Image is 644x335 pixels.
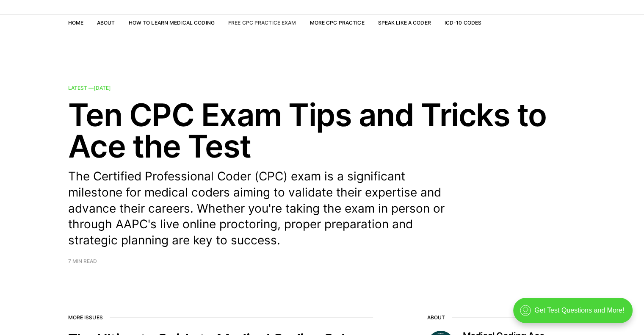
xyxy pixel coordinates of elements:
h2: More issues [68,315,373,321]
p: The Certified Professional Coder (CPC) exam is a significant milestone for medical coders aiming ... [68,169,458,249]
time: [DATE] [94,85,111,91]
a: About [97,19,115,26]
a: ICD-10 Codes [445,19,481,26]
a: How to Learn Medical Coding [129,19,215,26]
a: Speak Like a Coder [378,19,431,26]
a: Latest —[DATE] Ten CPC Exam Tips and Tricks to Ace the Test The Certified Professional Coder (CPC... [68,86,576,264]
a: Home [68,19,83,26]
iframe: portal-trigger [506,293,644,335]
a: Free CPC Practice Exam [228,19,296,26]
h2: About [427,315,576,321]
h2: Ten CPC Exam Tips and Tricks to Ace the Test [68,99,576,162]
span: 7 min read [68,259,97,264]
a: More CPC Practice [310,19,364,26]
span: Latest — [68,85,111,91]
